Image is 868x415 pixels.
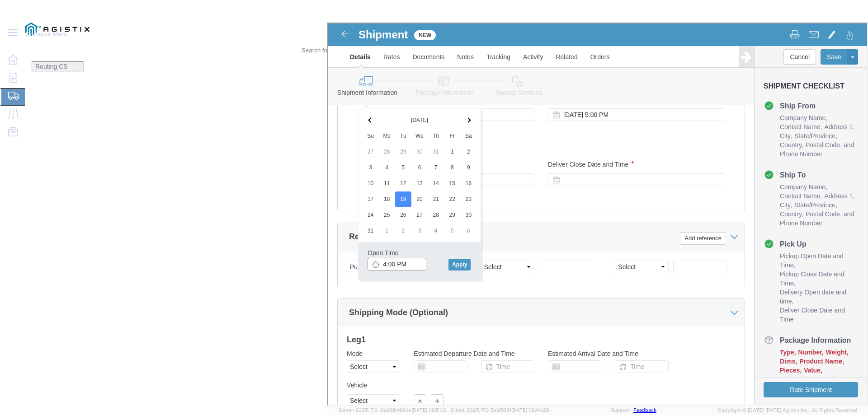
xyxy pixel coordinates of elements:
[633,407,656,413] a: Feedback
[451,407,549,413] span: Client: 2025.17.0-5dd568f
[327,23,868,406] iframe: To enrich screen reader interactions, please activate Accessibility in Grammarly extension settings
[511,407,549,413] span: [DATE] 08:44:20
[411,407,447,413] span: [DATE] 09:51:12
[338,407,447,413] span: Server: 2025.17.0-16a969492de
[718,406,857,414] span: Copyright © [DATE]-[DATE] Agistix Inc., All Rights Reserved
[25,25,75,43] span: Collapse Menu
[32,61,84,71] button: Routing CS
[611,407,633,413] a: Support
[35,63,68,70] span: Routing CS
